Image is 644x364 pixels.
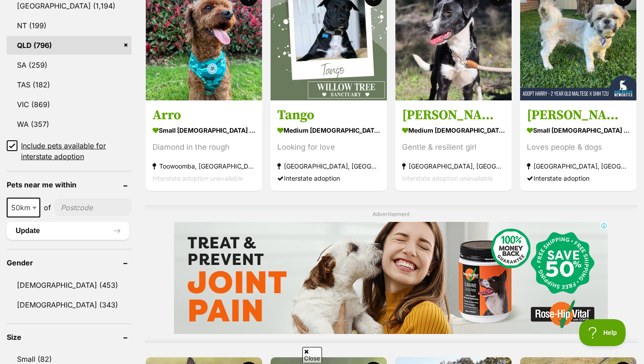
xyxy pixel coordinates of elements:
button: Update [7,222,129,240]
span: Interstate adoption unavailable [153,174,243,182]
a: Include pets available for interstate adoption [7,140,131,162]
a: QLD (796) [7,36,131,55]
h3: Tango [277,107,380,124]
span: Interstate adoption unavailable [402,174,493,182]
a: SA (259) [7,56,131,74]
span: Include pets available for interstate adoption [21,140,131,162]
a: VIC (869) [7,95,131,114]
a: Arro small [DEMOGRAPHIC_DATA] Dog Diamond in the rough Toowoomba, [GEOGRAPHIC_DATA] Interstate ad... [146,100,262,191]
a: NT (199) [7,16,131,35]
input: postcode [55,199,131,216]
a: Tango medium [DEMOGRAPHIC_DATA] Dog Looking for love [GEOGRAPHIC_DATA], [GEOGRAPHIC_DATA] Interst... [271,100,387,191]
strong: small [DEMOGRAPHIC_DATA] Dog [153,124,255,137]
strong: small [DEMOGRAPHIC_DATA] Dog [527,124,630,137]
div: Interstate adoption [527,172,630,184]
strong: medium [DEMOGRAPHIC_DATA] Dog [277,124,380,137]
a: [PERSON_NAME] medium [DEMOGRAPHIC_DATA] Dog Gentle & resilient girl [GEOGRAPHIC_DATA], [GEOGRAPHI... [395,100,512,191]
header: Size [7,333,131,341]
h3: Arro [153,107,255,124]
div: Advertisement [145,205,637,343]
a: TAS (182) [7,75,131,94]
strong: medium [DEMOGRAPHIC_DATA] Dog [402,124,505,137]
div: Diamond in the rough [153,141,255,153]
iframe: Help Scout Beacon - Open [579,319,626,346]
header: Gender [7,259,131,267]
a: [PERSON_NAME] - [DEMOGRAPHIC_DATA] Maltese X Shih Tzu small [DEMOGRAPHIC_DATA] Dog Loves people &... [520,100,636,191]
span: 50km [8,201,39,214]
header: Pets near me within [7,181,131,189]
span: Close [302,347,322,363]
span: 50km [7,198,40,217]
a: [DEMOGRAPHIC_DATA] (343) [7,295,131,314]
div: Gentle & resilient girl [402,141,505,153]
h3: [PERSON_NAME] - [DEMOGRAPHIC_DATA] Maltese X Shih Tzu [527,107,630,124]
span: of [44,202,51,213]
strong: Toowoomba, [GEOGRAPHIC_DATA] [153,160,255,172]
strong: [GEOGRAPHIC_DATA], [GEOGRAPHIC_DATA] [277,160,380,172]
img: adc.png [65,0,71,7]
div: Loves people & dogs [527,141,630,153]
a: [DEMOGRAPHIC_DATA] (453) [7,276,131,295]
strong: [GEOGRAPHIC_DATA], [GEOGRAPHIC_DATA] [527,160,630,172]
strong: [GEOGRAPHIC_DATA], [GEOGRAPHIC_DATA] [402,160,505,172]
div: Interstate adoption [277,172,380,184]
h3: [PERSON_NAME] [402,107,505,124]
a: WA (357) [7,115,131,134]
div: Looking for love [277,141,380,153]
iframe: Advertisement [174,222,608,334]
